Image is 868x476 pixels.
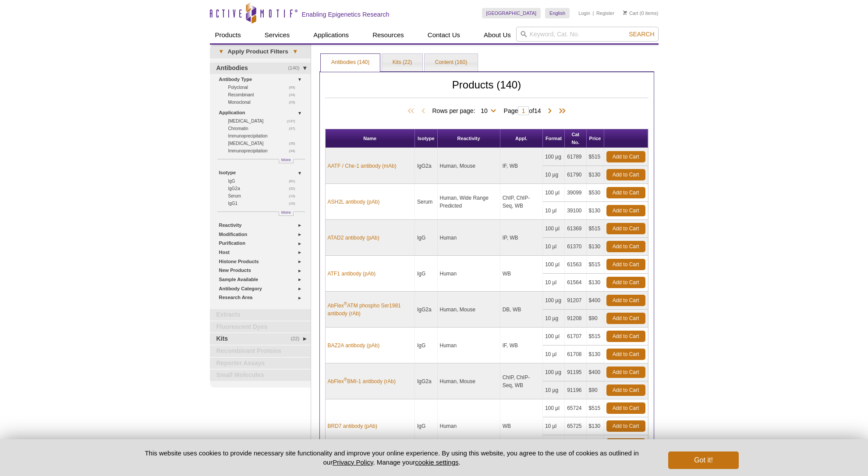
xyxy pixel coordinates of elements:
td: $130 [587,238,604,256]
td: $130 [587,417,604,435]
a: (37)Chromatin Immunoprecipitation [228,125,300,140]
button: cookie settings [415,458,458,466]
a: Reporter Assays [210,358,311,369]
a: ASH2L antibody (pAb) [328,198,380,206]
span: (13) [289,192,300,200]
a: Add to Cart [606,259,645,270]
a: (13)Serum [228,192,300,200]
span: 14 [534,107,541,114]
span: (81) [289,177,300,185]
a: Services [259,27,295,43]
td: $90 [587,381,604,399]
td: $130 [587,274,604,292]
td: 61564 [565,274,586,292]
td: $295 [587,435,604,453]
a: Antibody Category [219,284,305,293]
td: Human [438,220,500,256]
span: (137) [287,117,300,125]
td: IgG2a [415,148,438,184]
sup: ® [344,301,347,306]
td: 10 µg [543,166,565,184]
td: 50 µl [543,435,565,453]
a: AbFlex®BMI-1 antibody (rAb) [328,377,396,385]
h2: Enabling Epigenetics Research [302,11,390,18]
a: Add to Cart [606,331,645,342]
a: Content (160) [425,54,478,71]
th: Name [326,129,415,148]
td: 61789 [565,148,586,166]
td: IgG2a [415,292,438,328]
a: More [279,212,294,216]
a: Add to Cart [606,384,645,396]
td: $400 [587,363,604,381]
td: $515 [587,256,604,274]
li: | [593,8,594,18]
span: Next Page [546,107,554,116]
a: BAZ2A antibody (pAb) [328,342,380,349]
a: AbFlex®ATM phospho Ser1981 antibody (rAb) [328,302,413,317]
td: $515 [587,399,604,417]
td: ChIP, ChIP-Seq, WB [500,363,543,399]
td: 100 µl [543,184,565,202]
span: (32) [289,185,300,192]
a: [GEOGRAPHIC_DATA] [482,8,541,18]
td: $530 [587,184,604,202]
a: Antibodies (140) [321,54,380,71]
a: (81)IgG [228,177,300,185]
td: 61708 [565,346,586,363]
td: WB [500,399,543,453]
td: 10 µg [543,310,565,328]
button: Search [626,30,657,38]
td: IgG [415,256,438,292]
a: Resources [367,27,409,43]
td: Human, Mouse [438,363,500,399]
a: ▾Apply Product Filters▾ [210,45,311,59]
input: Keyword, Cat. No. [516,27,659,42]
th: Isotype [415,129,438,148]
td: 10 µg [543,381,565,399]
span: (93) [289,84,300,91]
a: Histone Products [219,257,305,266]
span: ▾ [214,48,228,56]
a: Add to Cart [606,367,645,378]
span: (35) [289,140,300,147]
td: 61707 [565,328,586,346]
td: 100 µg [543,292,565,310]
td: Human [438,328,500,363]
th: Reactivity [438,129,500,148]
a: Add to Cart [606,205,645,216]
td: 91195 [565,363,586,381]
td: 100 µl [543,328,565,346]
a: Add to Cart [606,223,645,234]
a: (93)Polyclonal [228,84,300,91]
td: WB [500,256,543,292]
span: (23) [289,99,300,106]
span: (10) [289,200,300,207]
a: Add to Cart [606,313,645,324]
a: Cart [623,10,638,16]
td: 100 µg [543,148,565,166]
span: ▾ [288,48,302,56]
td: 10 µl [543,274,565,292]
td: 100 µl [543,220,565,238]
span: More [281,208,291,216]
td: Serum [415,184,438,220]
a: Add to Cart [606,169,645,180]
a: Add to Cart [606,151,645,162]
a: Add to Cart [606,349,645,360]
a: Fluorescent Dyes [210,321,311,333]
p: This website uses cookies to provide necessary site functionality and improve your online experie... [130,448,654,467]
span: Page of [500,106,546,115]
th: Cat No. [565,129,586,148]
li: (0 items) [623,8,659,18]
span: Search [629,31,654,38]
td: $400 [587,292,604,310]
a: Add to Cart [606,420,645,432]
a: (35)[MEDICAL_DATA] [228,140,300,147]
a: Privacy Policy [333,458,373,466]
td: IgG [415,328,438,363]
td: $515 [587,148,604,166]
td: 100 µl [543,399,565,417]
a: Add to Cart [606,438,645,450]
span: (140) [288,63,304,74]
